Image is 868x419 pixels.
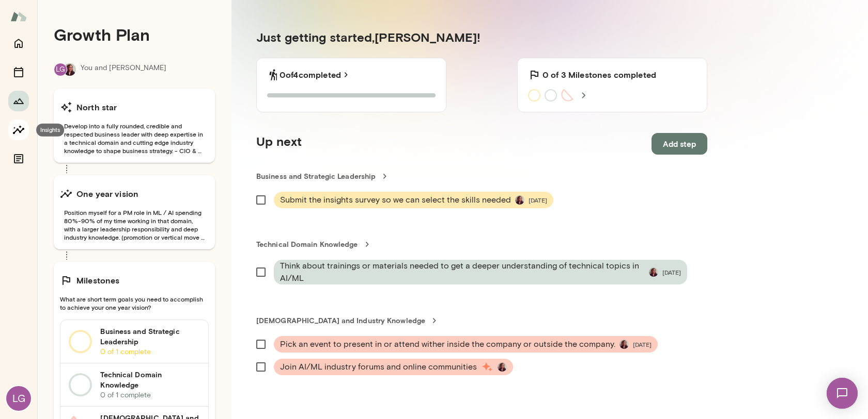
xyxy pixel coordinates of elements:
p: You and [PERSON_NAME] [81,63,166,76]
span: Develop into a fully rounded, credible and respected business leader with deep expertise in a tec... [60,122,209,155]
img: Mento [10,7,27,26]
div: Submit the insights survey so we can select the skills neededSafaa Khairalla[DATE] [274,192,553,208]
span: [DATE] [529,196,547,204]
button: One year visionPosition myself for a PM role in ML / AI spending 80%-90% of my time working in th... [54,175,215,249]
span: Submit the insights survey so we can select the skills needed [280,194,511,206]
h6: North star [76,101,117,113]
h6: Technical Domain Knowledge [100,370,200,390]
span: Pick an event to present in or attend wither inside the company or outside the company. [280,338,615,350]
h5: Up next [256,133,302,155]
button: North starDevelop into a fully rounded, credible and respected business leader with deep expertis... [54,89,215,163]
img: Safaa Khairalla [649,267,658,277]
div: Pick an event to present in or attend wither inside the company or outside the company.Safaa Khai... [274,336,658,353]
button: Sessions [8,62,29,82]
div: Join AI/ML industry forums and online communitiesSafaa Khairalla [274,359,513,375]
h6: One year vision [76,188,138,200]
div: LG [54,63,67,76]
span: Position myself for a PM role in ML / AI spending 80%-90% of my time working in that domain, with... [60,208,209,241]
button: Documents [8,148,29,169]
div: Insights [36,124,64,137]
a: Technical Domain Knowledge0 of 1 complete [60,363,208,407]
button: Home [8,33,29,54]
h4: Growth Plan [54,25,215,44]
span: Join AI/ML industry forums and online communities [280,361,477,373]
div: LG [6,386,31,411]
button: Add step [652,133,707,155]
button: Growth Plan [8,91,29,111]
img: Safaa Khairalla [619,340,629,349]
a: Technical Domain Knowledge [256,239,707,249]
span: What are short term goals you need to accomplish to achieve your one year vision? [60,295,209,311]
span: [DATE] [662,268,681,276]
a: [DEMOGRAPHIC_DATA] and Industry Knowledge [256,315,707,326]
h6: 0 of 3 Milestones completed [542,69,656,81]
img: Safaa Khairalla [498,362,507,372]
img: Safaa Khairalla [64,63,76,76]
h5: Just getting started, [PERSON_NAME] ! [256,29,707,45]
p: 0 of 1 complete [100,390,200,400]
img: Safaa Khairalla [515,195,524,205]
p: 0 of 1 complete [100,347,200,357]
a: Business and Strategic Leadership0 of 1 complete [60,320,208,363]
span: Think about trainings or materials needed to get a deeper understanding of technical topics in AI/ML [280,260,645,284]
a: Business and Strategic Leadership [256,171,707,181]
button: Insights [8,120,29,140]
h6: Milestones [76,274,120,287]
div: Think about trainings or materials needed to get a deeper understanding of technical topics in AI... [274,260,687,284]
a: 0of4completed [280,69,351,81]
h6: Business and Strategic Leadership [100,326,200,347]
span: [DATE] [633,340,652,348]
